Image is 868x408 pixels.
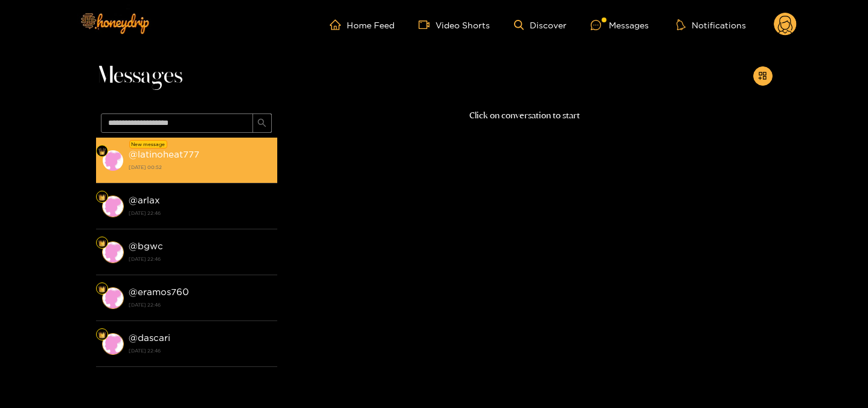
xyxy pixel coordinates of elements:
[129,140,167,148] div: New message
[514,20,567,30] a: Discover
[129,241,163,251] strong: @ bgwc
[129,208,271,218] strong: [DATE] 22:46
[330,19,394,30] a: Home Feed
[98,331,106,339] img: Fan Level
[419,19,490,30] a: Video Shorts
[419,19,436,30] span: video-camera
[252,113,272,133] button: search
[129,162,271,173] strong: [DATE] 00:52
[102,241,124,263] img: conversation
[98,148,106,155] img: Fan Level
[129,195,160,205] strong: @ arlax
[591,18,649,32] div: Messages
[129,345,271,356] strong: [DATE] 22:46
[96,62,182,91] span: Messages
[129,299,271,310] strong: [DATE] 22:46
[98,194,106,201] img: Fan Level
[129,287,189,297] strong: @ eramos760
[330,19,347,30] span: home
[129,149,199,159] strong: @ latinoheat777
[102,196,124,217] img: conversation
[102,150,124,171] img: conversation
[129,333,170,343] strong: @ dascari
[129,253,271,264] strong: [DATE] 22:46
[98,240,106,247] img: Fan Level
[102,333,124,355] img: conversation
[102,287,124,309] img: conversation
[673,19,750,31] button: Notifications
[277,109,773,123] p: Click on conversation to start
[257,118,266,129] span: search
[753,66,773,86] button: appstore-add
[758,71,767,81] span: appstore-add
[98,285,106,293] img: Fan Level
